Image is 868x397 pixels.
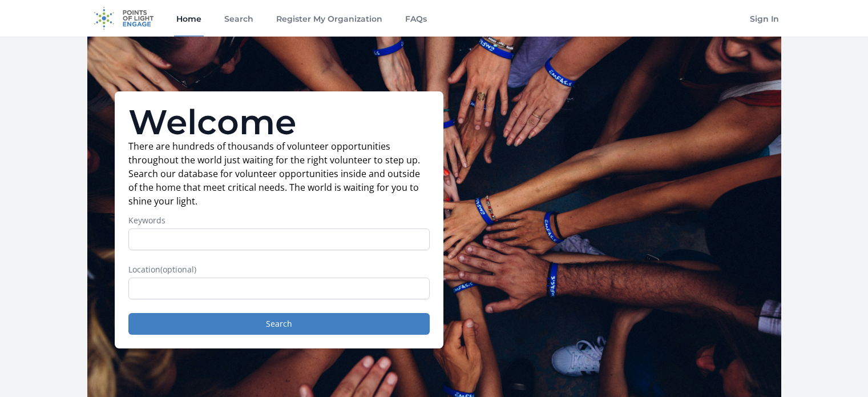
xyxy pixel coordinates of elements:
[160,264,196,275] span: (optional)
[128,264,430,275] label: Location
[128,105,430,139] h1: Welcome
[128,313,430,335] button: Search
[128,139,430,208] p: There are hundreds of thousands of volunteer opportunities throughout the world just waiting for ...
[128,215,430,226] label: Keywords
